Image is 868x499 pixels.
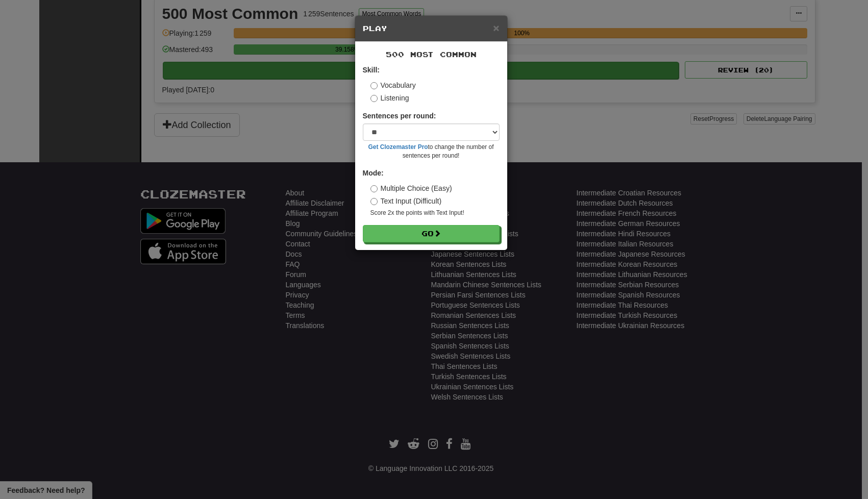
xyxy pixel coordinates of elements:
[363,169,384,177] strong: Mode:
[370,209,500,217] small: Score 2x the points with Text Input !
[370,82,378,89] input: Vocabulary
[386,50,477,59] span: 500 Most Common
[370,95,378,102] input: Listening
[370,80,416,90] label: Vocabulary
[363,66,380,74] strong: Skill:
[370,183,452,193] label: Multiple Choice (Easy)
[370,185,378,192] input: Multiple Choice (Easy)
[363,23,500,34] h5: Play
[363,111,436,121] label: Sentences per round:
[363,225,500,242] button: Go
[370,198,378,205] input: Text Input (Difficult)
[368,143,428,151] a: Get Clozemaster Pro
[493,22,499,33] button: Close
[363,143,500,160] small: to change the number of sentences per round!
[493,22,499,34] span: ×
[370,93,409,103] label: Listening
[370,196,442,206] label: Text Input (Difficult)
